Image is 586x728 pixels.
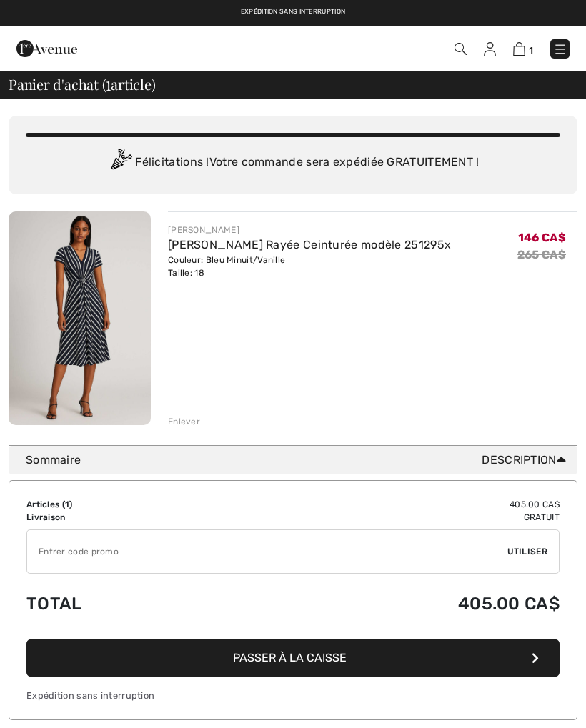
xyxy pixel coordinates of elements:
[168,238,451,251] a: [PERSON_NAME] Rayée Ceinturée modèle 251295x
[26,498,214,511] td: Articles ( )
[16,34,77,63] img: 1ère Avenue
[16,41,77,54] a: 1ère Avenue
[26,149,560,177] div: Félicitations ! Votre commande sera expédiée GRATUITEMENT !
[26,452,572,469] div: Sommaire
[214,498,560,511] td: 405.00 CA$
[106,74,111,92] span: 1
[529,45,533,56] span: 1
[106,149,135,177] img: Congratulation2.svg
[455,43,467,55] img: Recherche
[9,211,151,425] img: Robe Portefeuille Rayée Ceinturée modèle 251295x
[65,499,69,509] span: 1
[27,530,507,573] input: Code promo
[26,579,214,628] td: Total
[513,40,533,57] a: 1
[482,452,572,469] span: Description
[26,639,560,677] button: Passer à la caisse
[513,42,525,56] img: Panier d'achat
[518,231,566,244] span: 146 CA$
[168,415,200,428] div: Enlever
[26,511,214,524] td: Livraison
[214,579,560,628] td: 405.00 CA$
[507,545,547,558] span: Utiliser
[214,511,560,524] td: Gratuit
[168,254,451,279] div: Couleur: Bleu Minuit/Vanille Taille: 18
[168,224,451,236] div: [PERSON_NAME]
[9,77,156,91] span: Panier d'achat ( article)
[553,42,567,56] img: Menu
[26,689,560,702] div: Expédition sans interruption
[233,651,347,664] span: Passer à la caisse
[517,248,566,261] s: 265 CA$
[484,42,496,56] img: Mes infos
